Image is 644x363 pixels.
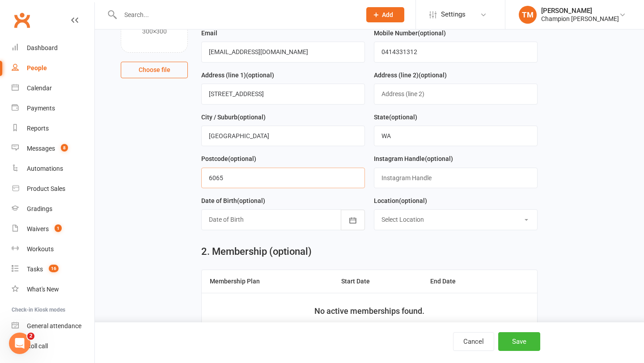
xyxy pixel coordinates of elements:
a: Automations [12,159,94,179]
input: Address (line 2) [374,84,538,104]
div: Automations [27,165,63,172]
th: Start Date [333,270,422,293]
a: Messages 8 [12,139,94,159]
iframe: Intercom live chat [9,333,30,354]
div: General attendance [27,322,81,329]
span: Add [382,11,393,18]
spang: (optional) [237,114,266,121]
td: No active memberships found. [202,293,537,329]
div: Gradings [27,205,52,212]
a: People [12,58,94,78]
input: City / Suburb [201,126,365,146]
input: Postcode [201,168,365,188]
th: End Date [422,270,505,293]
label: Address (line 1) [201,70,274,80]
input: Search... [118,8,355,21]
div: Payments [27,105,55,112]
span: 2 [27,333,34,340]
a: Workouts [12,239,94,259]
button: Cancel [453,332,494,351]
spang: (optional) [389,114,417,121]
h2: 2. Membership (optional) [201,246,312,257]
div: Roll call [27,342,48,350]
span: 16 [49,265,59,272]
input: Instagram Handle [374,168,538,188]
button: Add [366,7,404,22]
spang: (optional) [228,155,256,162]
th: Membership Plan [202,270,333,293]
div: Tasks [27,266,43,273]
input: Mobile Number [374,42,538,62]
label: Location [374,196,427,206]
label: Email [201,28,217,38]
div: Messages [27,145,55,152]
button: Choose file [121,62,188,78]
div: Product Sales [27,185,65,192]
spang: (optional) [418,30,446,37]
label: City / Suburb [201,112,266,122]
div: Champion [PERSON_NAME] [541,15,619,23]
a: Calendar [12,78,94,98]
label: Postcode [201,154,256,164]
input: State [374,126,538,146]
div: What's New [27,286,59,293]
a: Clubworx [11,9,33,31]
spang: (optional) [425,155,453,162]
a: Roll call [12,336,94,356]
a: Tasks 16 [12,259,94,279]
input: Address (line 1) [201,84,365,104]
div: TM [519,6,537,24]
button: Save [498,332,540,351]
span: 1 [55,224,62,232]
div: Reports [27,125,49,132]
span: 8 [61,144,68,152]
span: Settings [441,4,466,25]
spang: (optional) [399,197,427,204]
div: People [27,64,47,72]
div: Calendar [27,84,52,92]
a: What's New [12,279,94,300]
a: Gradings [12,199,94,219]
label: Mobile Number [374,28,446,38]
a: Payments [12,98,94,118]
div: Dashboard [27,44,58,51]
div: Workouts [27,245,54,253]
a: General attendance kiosk mode [12,316,94,336]
a: Product Sales [12,179,94,199]
label: State [374,112,417,122]
a: Dashboard [12,38,94,58]
a: Reports [12,118,94,139]
div: Waivers [27,225,49,232]
div: [PERSON_NAME] [541,7,619,15]
spang: (optional) [237,197,265,204]
label: Address (line 2) [374,70,447,80]
input: Email [201,42,365,62]
label: Date of Birth [201,196,265,206]
spang: (optional) [419,72,447,79]
a: Waivers 1 [12,219,94,239]
label: Instagram Handle [374,154,453,164]
spang: (optional) [246,72,274,79]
